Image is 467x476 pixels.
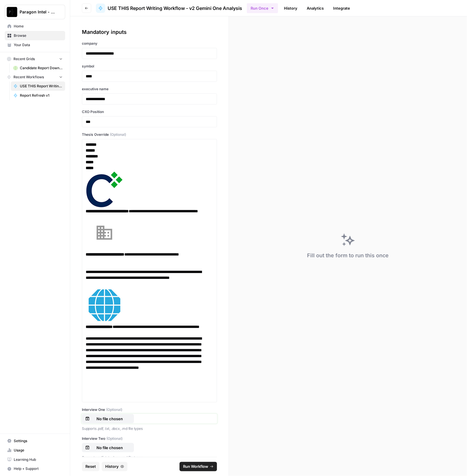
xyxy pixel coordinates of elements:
span: Paragon Intel - Bill / Ty / [PERSON_NAME] R&D [20,9,55,15]
button: Help + Support [5,464,65,474]
a: USE THIS Report Writing Workflow - v2 Gemini One Analysis [96,4,242,13]
span: (Optional) [110,132,126,137]
p: Supports .pdf, .txt, .docx, .md file types [82,426,217,432]
img: 26098 [86,214,123,251]
span: Home [14,24,63,29]
span: Recent Workflows [13,74,44,80]
button: No file chosen [82,414,134,423]
span: Help + Support [14,466,63,472]
span: Reset [85,464,96,470]
span: (Optional) [106,407,122,412]
span: Recent Grids [13,56,35,62]
span: Your Data [14,42,63,48]
label: executive name [82,86,217,92]
button: Run Workflow [180,462,217,471]
p: No file chosen [91,416,128,422]
div: Fill out the form to run this once [307,251,389,260]
label: Interview Two [82,436,217,441]
a: Learning Hub [5,455,65,464]
a: Your Data [5,40,65,50]
button: Workspace: Paragon Intel - Bill / Ty / Colby R&D [5,5,65,19]
a: History [280,4,301,13]
button: No file chosen [82,443,134,452]
p: Supports .pdf, .txt, .docx, .md file types [82,455,217,461]
a: Usage [5,446,65,455]
a: Analytics [303,4,327,13]
a: Home [5,22,65,31]
a: Candidate Report Download Sheet [11,63,65,73]
label: symbol [82,64,217,69]
span: Usage [14,448,63,453]
button: History [102,462,127,471]
label: CXO Position [82,109,217,114]
span: Learning Hub [14,457,63,462]
a: Report Refresh v1 [11,91,65,100]
p: No file chosen [91,445,128,451]
label: Interview One [82,407,217,412]
button: Recent Workflows [5,73,65,81]
label: Thesis Override [82,132,217,137]
a: Integrate [330,4,354,13]
span: History [105,464,119,470]
button: Reset [82,462,99,471]
a: USE THIS Report Writing Workflow - v2 Gemini One Analysis [11,81,65,91]
a: Settings [5,436,65,446]
img: Paragon Intel - Bill / Ty / Colby R&D Logo [7,7,17,17]
span: Candidate Report Download Sheet [20,65,63,71]
span: Report Refresh v1 [20,93,63,98]
button: Recent Grids [5,55,65,63]
span: USE THIS Report Writing Workflow - v2 Gemini One Analysis [108,5,242,12]
label: company [82,41,217,46]
span: (Optional) [106,436,123,441]
span: Settings [14,438,63,444]
span: USE THIS Report Writing Workflow - v2 Gemini One Analysis [20,84,63,89]
span: Browse [14,33,63,38]
div: Mandatory inputs [82,28,217,36]
span: Run Workflow [183,464,208,470]
a: Browse [5,31,65,40]
button: Run Once [247,3,278,13]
